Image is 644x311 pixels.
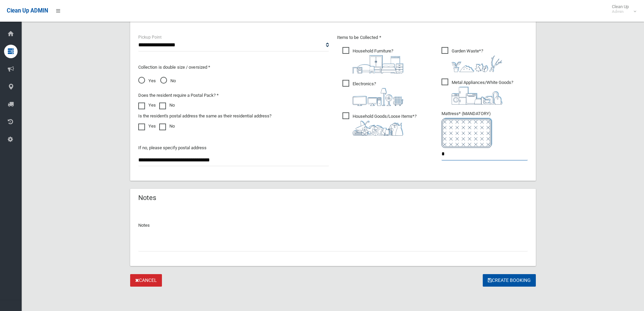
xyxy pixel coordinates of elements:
span: Household Furniture [342,47,403,73]
p: Collection is double size / oversized * [138,63,329,71]
i: ? [353,81,403,106]
span: Mattress* (MANDATORY) [442,111,528,148]
span: Metal Appliances/White Goods [442,79,513,105]
span: Clean Up [609,4,636,14]
i: ? [452,80,513,105]
img: 394712a680b73dbc3d2a6a3a7ffe5a07.png [353,88,403,106]
button: Create Booking [483,274,536,287]
img: e7408bece873d2c1783593a074e5cb2f.png [442,118,492,148]
img: aa9efdbe659d29b613fca23ba79d85cb.png [353,55,403,73]
small: Admin [612,9,629,14]
span: Electronics [342,80,403,106]
label: Yes [138,122,156,130]
i: ? [353,114,416,136]
label: Does the resident require a Postal Pack? * [138,91,219,99]
img: 4fd8a5c772b2c999c83690221e5242e0.png [452,55,502,72]
label: Is the resident's postal address the same as their residential address? [138,112,271,120]
a: Cancel [130,274,162,287]
p: Notes [138,221,528,229]
i: ? [353,48,403,73]
span: Clean Up ADMIN [7,7,48,14]
label: No [159,101,175,109]
img: 36c1b0289cb1767239cdd3de9e694f19.png [452,87,502,105]
header: Notes [130,191,164,204]
label: Yes [138,101,156,109]
span: Yes [138,77,156,85]
label: If no, please specify postal address [138,144,207,152]
span: Garden Waste* [442,47,502,72]
span: No [160,77,176,85]
p: Items to be Collected * [337,34,528,42]
label: No [159,122,175,130]
i: ? [452,48,502,72]
span: Household Goods/Loose Items* [342,112,416,136]
img: b13cc3517677393f34c0a387616ef184.png [353,120,403,136]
